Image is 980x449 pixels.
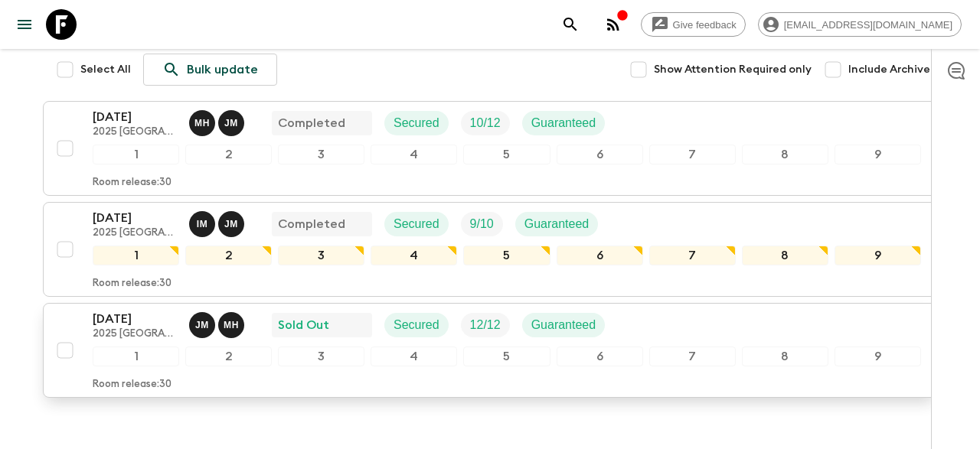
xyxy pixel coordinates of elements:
div: 2 [185,246,272,265]
a: Bulk update [143,54,277,86]
button: menu [9,9,40,40]
div: Secured [384,313,449,337]
p: 2025 [GEOGRAPHIC_DATA] (Jun - Nov) [93,227,177,239]
p: [DATE] [93,310,177,328]
p: 2025 [GEOGRAPHIC_DATA] (Jun - Nov) [93,328,177,340]
div: 2 [185,145,272,164]
p: M H [224,319,239,331]
div: 8 [742,347,828,366]
p: 10 / 12 [470,114,501,132]
p: [DATE] [93,108,177,126]
span: Select All [80,62,131,77]
div: 1 [93,347,179,366]
div: 9 [835,246,921,265]
button: JMMH [189,312,247,338]
div: 8 [742,246,828,265]
p: Guaranteed [531,114,596,132]
div: 5 [463,246,550,265]
div: 5 [463,347,550,366]
p: Secured [394,316,439,334]
div: 9 [835,145,921,164]
div: Trip Fill [461,212,503,236]
p: Guaranteed [524,215,590,233]
div: 1 [93,246,179,265]
div: 7 [649,246,736,265]
p: J M [195,319,209,331]
div: 4 [371,145,457,164]
p: Sold Out [278,316,329,334]
span: Joachim Mukungu, Mbasha Halfani [189,317,247,329]
p: Completed [278,114,345,132]
a: Give feedback [641,12,746,37]
div: 8 [742,145,828,164]
p: Secured [394,215,439,233]
button: search adventures [555,9,586,40]
p: [DATE] [93,209,177,227]
p: Room release: 30 [93,278,171,290]
span: [EMAIL_ADDRESS][DOMAIN_NAME] [776,19,961,31]
div: 6 [557,347,643,366]
button: [DATE]2025 [GEOGRAPHIC_DATA] (Jun - Nov)Iddy Masoud Kilanga, Joachim MukunguCompletedSecuredTrip ... [43,202,937,297]
div: 9 [835,347,921,366]
p: 12 / 12 [470,316,501,334]
p: Completed [278,215,345,233]
p: Room release: 30 [93,379,171,391]
div: 7 [649,347,736,366]
span: Mbasha Halfani, Joachim Mukungu [189,115,247,127]
div: 2 [185,347,272,366]
div: Secured [384,212,449,236]
p: Room release: 30 [93,177,171,189]
span: Give feedback [665,19,745,31]
div: 3 [278,246,364,265]
p: 2025 [GEOGRAPHIC_DATA] (Jun - Nov) [93,126,177,138]
p: 9 / 10 [470,215,494,233]
div: 1 [93,145,179,164]
span: Show Attention Required only [654,62,812,77]
span: Iddy Masoud Kilanga, Joachim Mukungu [189,216,247,228]
div: 7 [649,145,736,164]
button: [DATE]2025 [GEOGRAPHIC_DATA] (Jun - Nov)Joachim Mukungu, Mbasha HalfaniSold OutSecuredTrip FillGu... [43,303,937,398]
div: 5 [463,145,550,164]
p: Guaranteed [531,316,596,334]
div: [EMAIL_ADDRESS][DOMAIN_NAME] [758,12,962,37]
div: Secured [384,111,449,135]
div: 3 [278,145,364,164]
div: 3 [278,347,364,366]
div: 6 [557,246,643,265]
div: 4 [371,246,457,265]
span: Include Archived [848,62,937,77]
button: [DATE]2025 [GEOGRAPHIC_DATA] (Jun - Nov)Mbasha Halfani, Joachim MukunguCompletedSecuredTrip FillG... [43,101,937,196]
div: 6 [557,145,643,164]
div: 4 [371,347,457,366]
div: Trip Fill [461,111,510,135]
p: Secured [394,114,439,132]
p: Bulk update [187,60,258,79]
div: Trip Fill [461,313,510,337]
